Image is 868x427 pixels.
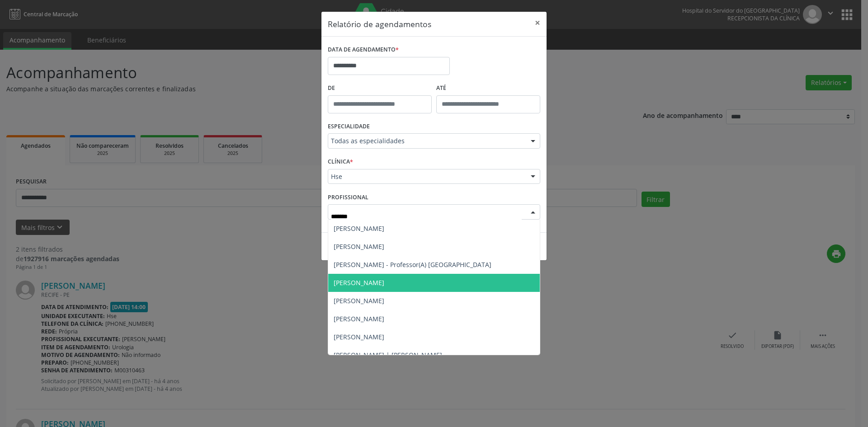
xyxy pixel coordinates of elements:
[328,18,431,30] h5: Relatório de agendamentos
[334,333,384,341] span: [PERSON_NAME]
[528,12,547,34] button: Close
[328,155,353,169] label: CLÍNICA
[334,351,442,359] span: [PERSON_NAME] | [PERSON_NAME]
[334,278,384,287] span: [PERSON_NAME]
[436,81,540,95] label: ATÉ
[328,190,368,204] label: PROFISSIONAL
[331,172,522,181] span: Hse
[328,43,399,57] label: DATA DE AGENDAMENTO
[331,136,522,145] span: Todas as especialidades
[328,120,370,134] label: ESPECIALIDADE
[334,224,384,233] span: [PERSON_NAME]
[334,260,491,269] span: [PERSON_NAME] - Professor(A) [GEOGRAPHIC_DATA]
[334,242,384,251] span: [PERSON_NAME]
[334,314,384,323] span: [PERSON_NAME]
[334,296,384,305] span: [PERSON_NAME]
[328,81,432,95] label: De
